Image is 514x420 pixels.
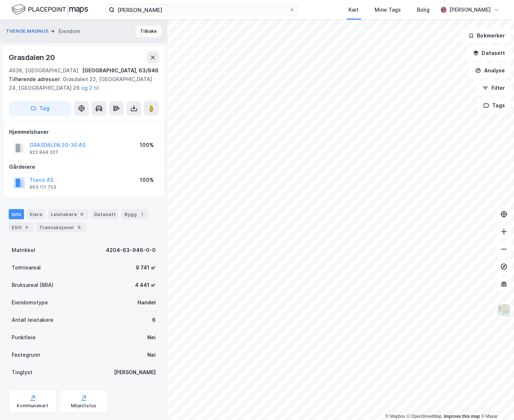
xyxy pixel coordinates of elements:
div: Eiere [27,209,45,219]
div: Kommunekart [17,403,48,409]
div: Datasett [91,209,119,219]
div: Leietakere [48,209,88,219]
div: Matrikkel [12,246,35,255]
div: Gårdeiere [9,163,158,171]
div: Antall leietakere [12,316,53,324]
div: Punktleie [12,333,36,342]
div: [PERSON_NAME] [114,368,156,377]
a: Improve this map [444,414,480,419]
div: Nei [147,333,156,342]
button: Tag [9,101,71,116]
iframe: Chat Widget [478,385,514,420]
div: 923 848 207 [29,149,58,155]
div: 1 [138,211,146,218]
img: logo.f888ab2527a4732fd821a326f86c7f29.svg [12,3,88,16]
div: 4 [23,224,30,231]
div: Grasdalen 22, [GEOGRAPHIC_DATA] 24, [GEOGRAPHIC_DATA] 26 [9,75,153,92]
button: Filter [476,81,511,95]
div: Info [9,209,24,219]
a: OpenStreetMap [407,414,442,419]
a: Mapbox [385,414,405,419]
div: 100% [140,176,154,184]
div: 6 [76,224,83,231]
span: Tilhørende adresser: [9,76,63,82]
div: ESG [9,222,33,232]
button: Analyse [469,63,511,78]
div: 4636, [GEOGRAPHIC_DATA] [9,66,78,75]
div: 4204-63-946-0-0 [106,246,156,255]
div: Nei [147,351,156,359]
div: Hjemmelshaver [9,128,158,136]
div: Bolig [417,5,430,14]
div: 6 [78,211,85,218]
button: Tags [477,98,511,113]
div: [GEOGRAPHIC_DATA], 63/946 [82,66,159,75]
div: Eiendom [59,27,80,36]
button: TVENGE MAGNUS [6,28,50,35]
button: Datasett [467,46,511,60]
div: Miljøstatus [71,403,96,409]
div: Mine Tags [375,5,401,14]
div: Festegrunn [12,351,40,359]
div: 4 441 ㎡ [135,281,156,289]
input: Søk på adresse, matrikkel, gårdeiere, leietakere eller personer [115,4,289,15]
div: Eiendomstype [12,298,48,307]
button: Tilbake [135,25,162,37]
div: [PERSON_NAME] [449,5,491,14]
div: Kart [348,5,359,14]
div: Transaksjoner [36,222,86,232]
div: Grasdalen 20 [9,52,56,63]
div: Bygg [121,209,148,219]
div: 100% [140,141,154,149]
div: 9 741 ㎡ [136,263,156,272]
img: Z [497,303,511,317]
div: Tinglyst [12,368,32,377]
div: Bruksareal (BRA) [12,281,53,289]
div: Tomteareal [12,263,41,272]
button: Bokmerker [462,28,511,43]
div: Handel [138,298,156,307]
div: 6 [152,316,156,324]
div: 963 111 703 [29,184,56,190]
